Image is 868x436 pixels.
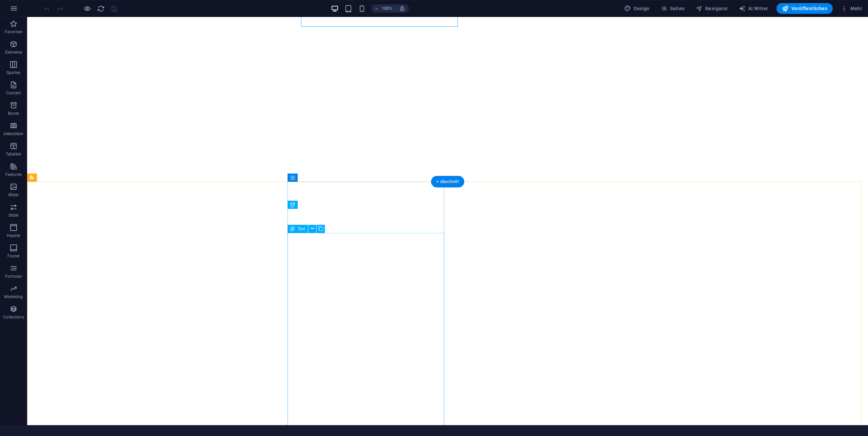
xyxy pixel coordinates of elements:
[399,5,405,12] i: Bei Größenänderung Zoomstufe automatisch an das gewählte Gerät anpassen.
[739,5,768,12] span: AI Writer
[776,3,833,14] button: Veröffentlichen
[97,5,105,13] i: Seite neu laden
[7,233,20,238] p: Header
[782,5,827,12] span: Veröffentlichen
[6,70,21,75] p: Spalten
[381,4,392,13] h6: 100%
[693,3,731,14] button: Navigator
[3,314,24,320] p: Collections
[8,192,19,198] p: Bilder
[5,274,22,279] p: Formular
[5,29,22,35] p: Favoriten
[298,227,305,231] span: Text
[6,90,21,96] p: Content
[5,172,22,177] p: Features
[660,5,685,12] span: Seiten
[3,131,23,137] p: Akkordeon
[371,4,395,13] button: 100%
[624,5,650,12] span: Design
[97,4,105,13] button: reload
[4,294,23,299] p: Marketing
[8,111,19,116] p: Boxen
[622,3,652,14] button: Design
[658,3,688,14] button: Seiten
[622,3,652,14] div: Design (Strg+Alt+Y)
[838,3,865,14] button: Mehr
[7,253,20,259] p: Footer
[83,4,91,13] button: Klicke hier, um den Vorschau-Modus zu verlassen
[5,50,22,55] p: Elemente
[8,213,19,218] p: Slider
[696,5,728,12] span: Navigator
[841,5,862,12] span: Mehr
[6,151,21,157] p: Tabellen
[736,3,771,14] button: AI Writer
[431,176,464,187] div: + Abschnitt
